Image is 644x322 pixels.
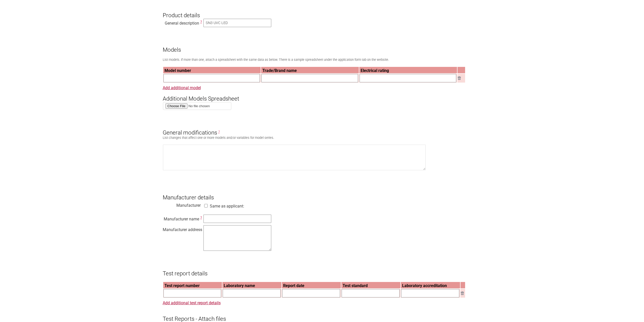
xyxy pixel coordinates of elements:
[163,307,482,322] h3: Test Reports - Attach files
[218,130,220,134] span: General Modifications are changes that affect one or more models. E.g. Alternative brand names or...
[163,85,201,90] a: Add additional model
[163,136,274,140] small: List changes that affect one or more models and/or variables for model series.
[359,67,457,73] th: Electrical rating
[200,20,202,24] span: This is a description of the “type” of electrical equipment being more specific than the Regulato...
[163,226,201,231] div: Manufacturer address
[163,202,201,207] div: Manufacturer
[341,282,400,288] th: Test standard
[210,204,244,209] label: Same as applicant:
[458,77,461,80] img: Remove
[163,4,482,19] h3: Product details
[163,20,201,25] div: General description
[163,186,482,201] h3: Manufacturer details
[163,261,482,277] h3: Test report details
[200,216,202,219] span: This is the name of the manufacturer of the electrical product to be approved.
[401,282,460,288] th: Laboratory accreditation
[461,292,464,295] img: Remove
[163,215,201,220] div: Manufacturer name
[282,282,341,288] th: Report date
[163,121,482,136] h3: General modifications
[163,67,261,73] th: Model number
[163,38,482,53] h3: Models
[163,282,222,288] th: Test report number
[261,67,359,73] th: Trade/Brand name
[163,87,482,102] h3: Additional Models Spreadsheet
[163,58,389,62] small: List models. If more than one, attach a spreadsheet with the same data as below. There is a sampl...
[163,300,221,305] a: Add additional test report details
[222,282,281,288] th: Laboratory name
